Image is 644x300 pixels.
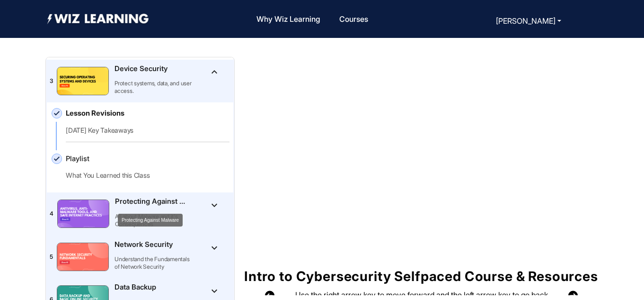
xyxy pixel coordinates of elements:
[115,239,185,250] p: Network Security
[66,154,213,164] span: Playlist
[205,238,224,257] button: Toggle [object Object]Network Security
[115,282,185,293] p: Data Backup
[205,62,224,81] button: Toggle [object Object]Device Security
[205,195,224,214] button: Toggle [object Object]Protecting Against Malware
[115,80,193,95] p: Protect systems, data, and user access.
[209,200,220,211] mat-icon: keyboard_arrow_down
[205,281,224,300] button: Toggle [object Object]Data Backup
[244,270,599,283] p: Intro to Cybersecurity Selfpaced Course & Resources
[115,255,193,271] p: Understand the Fundamentals of Network Security
[209,285,220,297] mat-icon: keyboard_arrow_down
[335,9,372,29] a: Courses
[50,249,53,264] p: 5
[115,64,185,74] p: Device Security
[118,214,183,227] div: Protecting Against Malware
[50,206,53,221] p: 4
[253,9,324,29] a: Why Wiz Learning
[47,236,233,279] mat-tree-node: Toggle [object Object]Network Security
[66,127,213,134] p: [DATE] Key Takeaways
[47,60,233,103] mat-tree-node: Toggle [object Object]Device Security
[115,196,186,207] p: Protecting Against Malware
[47,192,233,236] mat-tree-node: Toggle [object Object]Protecting Against Malware
[50,73,53,89] p: 3
[209,66,220,78] mat-icon: keyboard_arrow_up
[66,108,213,119] span: Lesson Revisions
[493,14,564,27] button: [PERSON_NAME]
[66,172,213,179] p: What You Learned this Class
[209,242,220,254] mat-icon: keyboard_arrow_down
